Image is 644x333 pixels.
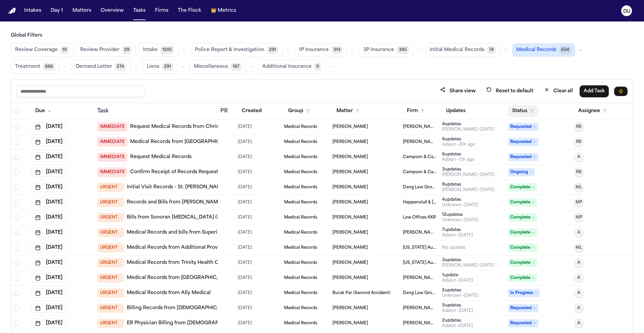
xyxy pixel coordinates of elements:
[425,43,500,57] button: Initial Medical Records74
[143,47,158,53] span: Intake
[43,63,55,71] span: 666
[11,60,59,74] button: Treatment666
[122,46,131,54] span: 29
[559,46,571,54] span: 634
[71,60,130,74] button: Demand Letter274
[143,60,177,74] button: Liens291
[540,85,577,97] button: Clear all
[614,87,628,96] button: Immediate Task
[147,63,159,70] span: Liens
[191,43,282,57] button: Police Report & Investigation291
[15,47,58,53] span: Review Coverage
[430,47,484,53] span: Initial Medical Records
[152,5,171,17] button: Firms
[162,63,173,71] span: 291
[262,63,312,70] span: Additional Insurance
[160,46,174,54] span: 1205
[314,63,321,71] span: 0
[482,85,537,97] button: Reset to default
[175,5,204,17] button: The Flock
[48,5,66,17] button: Day 1
[98,5,126,17] button: Overview
[194,63,228,70] span: Miscellaneous
[11,43,73,57] button: Review Coverage10
[299,47,329,53] span: 1P Insurance
[8,8,16,14] a: Home
[15,63,40,70] span: Treatment
[190,60,246,74] button: Miscellaneous167
[294,43,347,57] button: 1P Insurance314
[76,43,136,57] button: Review Provider29
[331,46,342,54] span: 314
[60,46,69,54] span: 10
[516,47,556,53] span: Medical Records
[580,85,609,97] button: Add Task
[115,63,126,71] span: 274
[258,60,325,74] button: Additional Insurance0
[512,43,575,57] button: Medical Records634
[231,63,241,71] span: 167
[80,47,119,53] span: Review Provider
[21,5,44,17] button: Intakes
[195,47,264,53] span: Police Report & Investigation
[208,5,239,17] button: crownMetrics
[436,85,480,97] button: Share view
[363,47,394,53] span: 3P Insurance
[76,63,112,70] span: Demand Letter
[11,32,633,39] h3: Global Filters
[8,8,16,14] img: Finch Logo
[397,46,409,54] span: 385
[139,43,178,57] button: Intake1205
[487,46,496,54] span: 74
[359,43,413,57] button: 3P Insurance385
[70,5,94,17] button: Matters
[130,5,148,17] button: Tasks
[267,46,278,54] span: 291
